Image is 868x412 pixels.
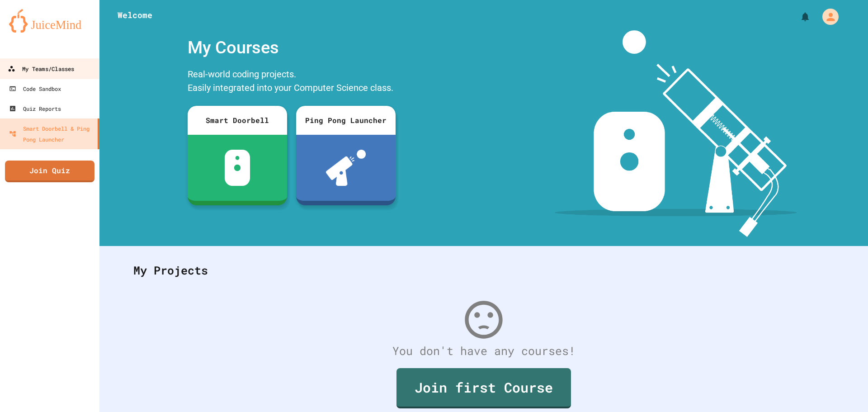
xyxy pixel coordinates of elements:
a: Join Quiz [5,161,94,182]
img: logo-orange.svg [9,9,90,33]
img: ppl-with-ball.png [326,150,366,186]
div: Real-world coding projects. Easily integrated into your Computer Science class. [183,65,400,99]
img: banner-image-my-projects.png [555,30,797,237]
div: My Projects [124,253,843,288]
div: Code Sandbox [9,83,61,94]
div: Quiz Reports [9,103,61,114]
div: My Notifications [783,9,813,24]
div: My Courses [183,30,400,65]
a: Join first Course [396,368,571,408]
div: You don't have any courses! [124,342,843,360]
div: Smart Doorbell [188,106,287,135]
img: sdb-white.svg [225,150,250,186]
div: My Teams/Classes [8,63,74,75]
div: Smart Doorbell & Ping Pong Launcher [9,123,94,145]
div: Ping Pong Launcher [296,106,396,135]
div: My Account [813,6,841,27]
